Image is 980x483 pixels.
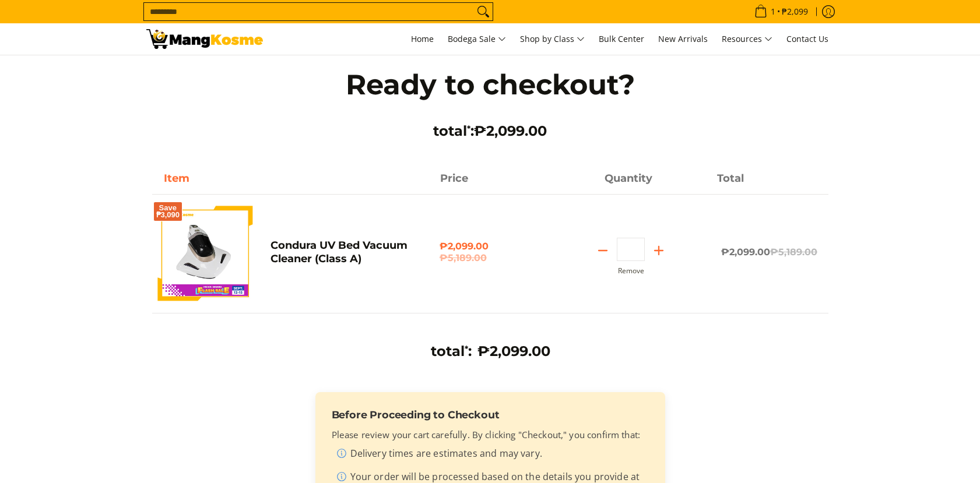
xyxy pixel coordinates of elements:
[332,408,649,421] h3: Before Proceeding to Checkout
[716,23,778,55] a: Resources
[658,33,708,44] span: New Arrivals
[520,32,585,47] span: Shop by Class
[593,23,650,55] a: Bulk Center
[146,29,263,49] img: Your Shopping Cart | Mang Kosme
[411,33,434,44] span: Home
[652,23,714,55] a: New Arrivals
[448,32,506,47] span: Bodega Sale
[321,67,659,102] h1: Ready to checkout?
[599,33,644,44] span: Bulk Center
[474,3,493,20] button: Search
[336,446,649,465] li: Delivery times are estimates and may vary.
[645,241,673,260] button: Add
[722,32,772,47] span: Resources
[440,252,540,264] del: ₱5,189.00
[589,241,617,260] button: Subtract
[158,206,253,301] img: Default Title Condura UV Bed Vacuum Cleaner (Class A)
[780,8,810,16] span: ₱2,099
[781,23,834,55] a: Contact Us
[442,23,512,55] a: Bodega Sale
[721,246,817,258] span: ₱2,099.00
[618,267,644,275] button: Remove
[275,23,834,55] nav: Main Menu
[271,239,408,265] a: Condura UV Bed Vacuum Cleaner (Class A)
[405,23,440,55] a: Home
[440,241,540,264] span: ₱2,099.00
[477,343,550,359] span: ₱2,099.00
[786,33,828,44] span: Contact Us
[751,5,812,18] span: •
[514,23,591,55] a: Shop by Class
[770,246,817,258] del: ₱5,189.00
[156,205,180,218] span: Save ₱3,090
[474,122,547,139] span: ₱2,099.00
[321,122,659,140] h3: total :
[431,343,472,360] h3: total :
[769,8,777,16] span: 1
